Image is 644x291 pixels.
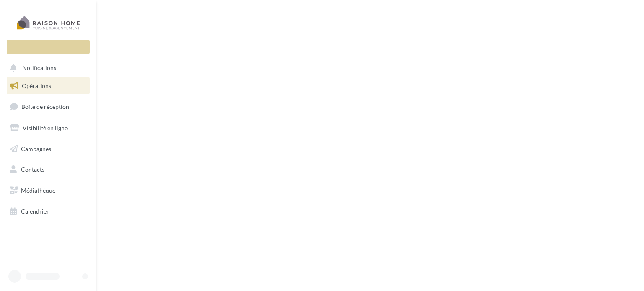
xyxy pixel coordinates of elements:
a: Calendrier [5,203,91,220]
div: Nouvelle campagne [7,40,90,54]
a: Médiathèque [5,182,91,199]
a: Visibilité en ligne [5,119,91,137]
a: Opérations [5,77,91,95]
span: Boîte de réception [21,103,69,110]
span: Visibilité en ligne [23,124,68,131]
span: Calendrier [21,208,49,215]
a: Campagnes [5,140,91,158]
span: Médiathèque [21,187,55,194]
a: Contacts [5,161,91,178]
span: Opérations [22,82,51,89]
span: Notifications [22,64,56,72]
a: Boîte de réception [5,98,91,116]
span: Campagnes [21,145,51,152]
span: Contacts [21,166,44,173]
